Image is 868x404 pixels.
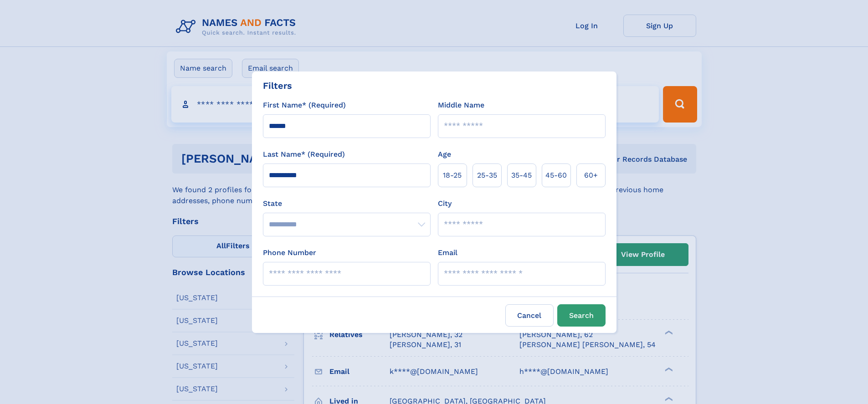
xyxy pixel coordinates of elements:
button: Search [557,304,606,327]
span: 18‑25 [443,170,462,181]
div: Filters [263,79,292,92]
label: Cancel [505,304,554,327]
label: Age [438,149,451,160]
span: 35‑45 [511,170,532,181]
label: City [438,198,452,209]
span: 25‑35 [477,170,497,181]
span: 45‑60 [545,170,567,181]
label: Email [438,247,457,258]
label: Middle Name [438,100,484,111]
label: State [263,198,431,209]
label: Last Name* (Required) [263,149,345,160]
span: 60+ [584,170,598,181]
label: First Name* (Required) [263,100,346,111]
label: Phone Number [263,247,316,258]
